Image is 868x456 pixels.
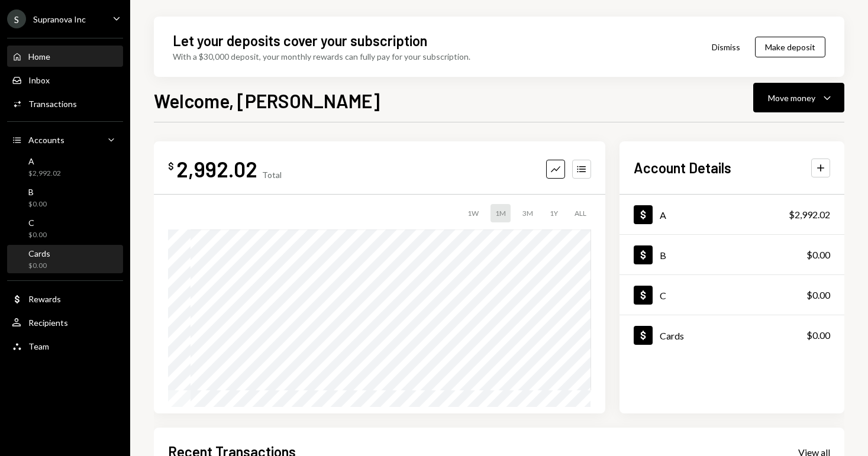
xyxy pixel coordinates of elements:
div: Move money [768,92,815,104]
div: 2,992.02 [176,156,257,182]
div: Team [28,341,49,351]
a: Transactions [7,93,123,114]
a: Team [7,335,123,357]
div: Rewards [28,294,61,304]
div: C [28,218,47,228]
h1: Welcome, [PERSON_NAME] [154,89,380,112]
div: ALL [570,204,591,222]
div: B [660,250,666,261]
div: Supranova Inc [33,14,86,24]
div: Total [262,170,282,180]
a: Cards$0.00 [7,245,123,273]
div: $ [168,160,174,172]
div: Recipients [28,318,68,328]
div: Accounts [28,135,64,145]
a: A$2,992.02 [7,153,123,181]
a: Accounts [7,129,123,150]
div: Inbox [28,75,50,85]
a: C$0.00 [7,214,123,242]
button: Move money [753,83,844,112]
div: $0.00 [806,328,830,342]
a: B$0.00 [7,183,123,212]
div: $0.00 [806,248,830,262]
div: Let your deposits cover your subscription [173,31,427,50]
div: $2,992.02 [789,208,830,222]
div: A [28,156,61,166]
div: 1Y [545,204,563,222]
a: Cards$0.00 [619,315,844,355]
div: B [28,187,47,197]
div: $0.00 [806,288,830,302]
div: Home [28,51,50,62]
a: A$2,992.02 [619,195,844,234]
a: Home [7,46,123,67]
a: C$0.00 [619,275,844,315]
div: $0.00 [28,199,47,209]
div: Cards [28,248,50,258]
div: C [660,290,666,301]
div: 3M [518,204,538,222]
div: With a $30,000 deposit, your monthly rewards can fully pay for your subscription. [173,50,470,63]
h2: Account Details [634,158,731,177]
div: S [7,9,26,28]
div: $2,992.02 [28,169,61,179]
a: Rewards [7,288,123,309]
button: Dismiss [697,33,755,61]
div: A [660,209,666,221]
a: Recipients [7,312,123,333]
div: $0.00 [28,230,47,240]
div: 1M [491,204,511,222]
a: B$0.00 [619,235,844,274]
div: Transactions [28,99,77,109]
button: Make deposit [755,37,825,57]
div: Cards [660,330,684,341]
div: 1W [463,204,483,222]
a: Inbox [7,69,123,90]
div: $0.00 [28,261,50,271]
